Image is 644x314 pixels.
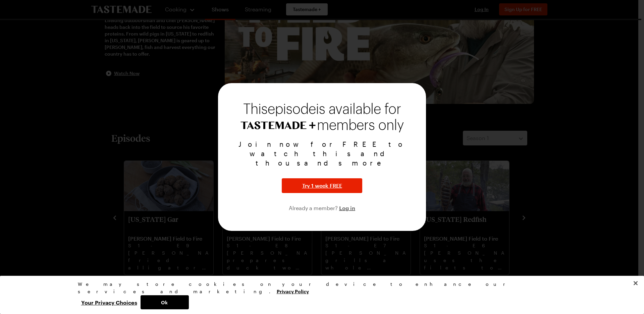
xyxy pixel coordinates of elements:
[628,276,643,291] button: Close
[78,280,561,295] div: We may store cookies on your device to enhance our services and marketing.
[302,182,342,190] span: Try 1 week FREE
[277,288,309,294] a: More information about your privacy, opens in a new tab
[226,139,418,168] p: Join now for FREE to watch this and thousands more
[317,118,404,133] span: members only
[141,295,189,309] button: Ok
[78,280,561,309] div: Privacy
[289,205,339,211] span: Already a member?
[243,103,401,116] span: This episode is available for
[339,204,355,212] button: Log in
[78,295,141,309] button: Your Privacy Choices
[240,121,316,129] img: Tastemade+
[282,178,362,193] button: Try 1 week FREE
